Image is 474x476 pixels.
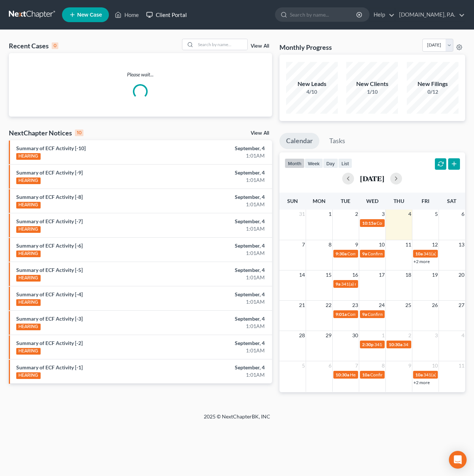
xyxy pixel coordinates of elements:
[413,380,430,385] a: +2 more
[16,299,41,306] div: HEARING
[187,225,265,232] div: 1:01AM
[16,177,41,184] div: HEARING
[338,158,352,168] button: list
[461,210,465,218] span: 6
[347,311,389,317] span: Confirmation hearing
[187,242,265,249] div: September, 4
[381,210,385,218] span: 3
[381,361,385,370] span: 8
[362,311,367,317] span: 9a
[362,220,376,226] span: 10:15a
[301,361,306,370] span: 5
[9,128,83,137] div: NextChapter Notices
[458,361,465,370] span: 11
[389,342,402,347] span: 10:30a
[434,210,439,218] span: 5
[187,339,265,347] div: September, 4
[285,158,305,168] button: month
[187,274,265,281] div: 1:01AM
[16,202,41,208] div: HEARING
[368,251,409,256] span: Confirmation hearing
[187,298,265,306] div: 1:01AM
[407,88,458,96] div: 0/12
[279,133,319,149] a: Calendar
[187,145,265,152] div: September, 4
[142,8,190,21] a: Client Portal
[9,71,272,78] p: Please wait...
[187,176,265,184] div: 1:01AM
[16,218,83,224] a: Summary of ECF Activity [-7]
[16,315,83,322] a: Summary of ECF Activity [-3]
[405,240,412,249] span: 11
[422,198,429,204] span: Fri
[431,361,439,370] span: 10
[111,8,142,21] a: Home
[187,315,265,322] div: September, 4
[350,372,365,377] span: Hearing
[458,301,465,310] span: 27
[362,342,374,347] span: 2:30p
[52,42,58,49] div: 0
[354,210,359,218] span: 2
[323,133,352,149] a: Tasks
[374,342,403,347] span: 341(a) meeting
[413,259,430,264] a: +2 more
[370,8,395,21] a: Help
[16,348,41,355] div: HEARING
[394,198,404,204] span: Thu
[325,331,332,340] span: 29
[346,80,398,88] div: New Clients
[377,220,418,226] span: Confirmation hearing
[458,240,465,249] span: 13
[9,41,58,50] div: Recent Cases
[408,361,412,370] span: 9
[378,270,385,279] span: 17
[187,193,265,201] div: September, 4
[187,291,265,298] div: September, 4
[447,198,456,204] span: Sat
[354,240,359,249] span: 9
[328,240,332,249] span: 8
[286,80,338,88] div: New Leads
[336,251,347,256] span: 9:30a
[378,240,385,249] span: 10
[298,331,306,340] span: 28
[187,169,265,176] div: September, 4
[187,347,265,354] div: 1:01AM
[16,194,83,200] a: Summary of ECF Activity [-8]
[408,331,412,340] span: 2
[313,198,326,204] span: Mon
[351,301,359,310] span: 23
[298,301,306,310] span: 21
[187,364,265,371] div: September, 4
[458,270,465,279] span: 20
[431,240,439,249] span: 12
[395,8,465,21] a: [DOMAIN_NAME], P.A.
[75,130,83,136] div: 10
[434,331,439,340] span: 3
[328,210,332,218] span: 1
[405,270,412,279] span: 18
[354,361,359,370] span: 7
[325,270,332,279] span: 15
[196,39,247,50] input: Search by name...
[16,242,83,249] a: Summary of ECF Activity [-6]
[381,331,385,340] span: 1
[449,451,467,469] div: Open Intercom Messenger
[368,311,409,317] span: Confirmation hearing
[298,270,306,279] span: 14
[408,210,412,218] span: 4
[323,158,338,168] button: day
[415,372,423,377] span: 10a
[187,266,265,274] div: September, 4
[360,175,384,182] h2: [DATE]
[187,152,265,159] div: 1:01AM
[301,240,306,249] span: 7
[423,372,453,377] span: 341(a) meeting
[431,270,439,279] span: 19
[461,331,465,340] span: 4
[16,267,83,273] a: Summary of ECF Activity [-5]
[346,88,398,96] div: 1/10
[325,301,332,310] span: 22
[16,291,83,297] a: Summary of ECF Activity [-4]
